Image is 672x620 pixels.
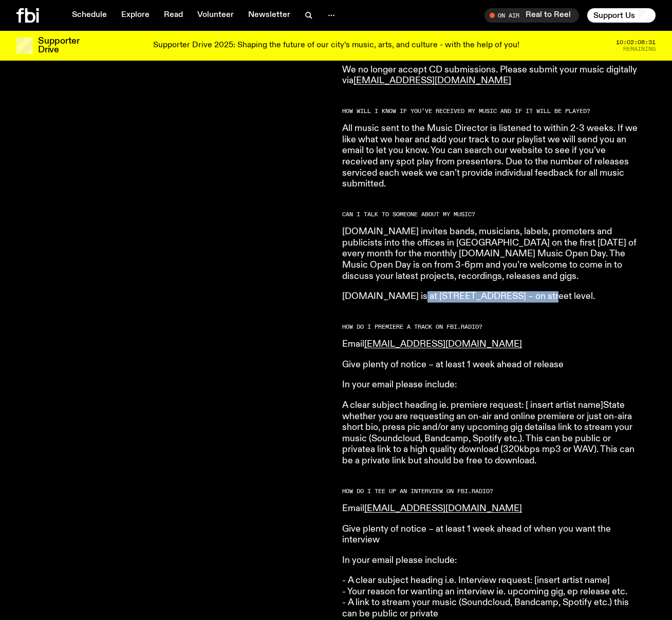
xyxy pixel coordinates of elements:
[342,489,638,494] h2: HOW DO I TEE UP AN INTERVIEW ON FB i. RADIO?
[153,41,519,50] p: Supporter Drive 2025: Shaping the future of our city’s music, arts, and culture - with the help o...
[593,11,635,20] span: Support Us
[342,339,638,350] p: Email
[242,8,296,23] a: Newsletter
[587,8,656,23] button: Support Us
[38,37,79,54] h3: Supporter Drive
[623,46,656,52] span: Remaining
[342,524,638,546] p: Give plenty of notice – at least 1 week ahead of when you want the interview
[66,8,113,23] a: Schedule
[342,291,638,303] p: [DOMAIN_NAME] is at [STREET_ADDRESS] – on street level.
[342,503,638,515] p: Email
[342,360,638,371] p: Give plenty of notice – at least 1 week ahead of release
[342,555,638,567] p: In your email please include:
[342,212,638,217] h2: CAN I TALK TO SOMEONE ABOUT MY MUSIC?
[115,8,156,23] a: Explore
[342,65,638,87] p: We no longer accept CD submissions. Please submit your music digitally via
[342,380,638,391] p: In your email please include:
[364,504,522,513] a: [EMAIL_ADDRESS][DOMAIN_NAME]
[158,8,189,23] a: Read
[364,340,522,349] a: [EMAIL_ADDRESS][DOMAIN_NAME]
[342,227,638,282] p: [DOMAIN_NAME] invites bands, musicians, labels, promoters and publicists into the offices in [GEO...
[353,76,511,85] a: [EMAIL_ADDRESS][DOMAIN_NAME]
[342,123,638,190] p: All music sent to the Music Director is listened to within 2-3 weeks. If we like what we hear and...
[484,8,579,23] button: On AirReal to Reel
[191,8,240,23] a: Volunteer
[342,400,638,467] p: A clear subject heading ie. premiere request: [ insert artist name]State whether you are requesti...
[342,324,638,330] h2: HOW DO I PREMIERE A TRACK ON FB i. RADIO?
[342,108,638,114] h2: HOW WILL I KNOW IF YOU’VE RECEIVED MY MUSIC AND IF IT WILL BE PLAYED?
[616,40,656,45] span: 10:02:08:31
